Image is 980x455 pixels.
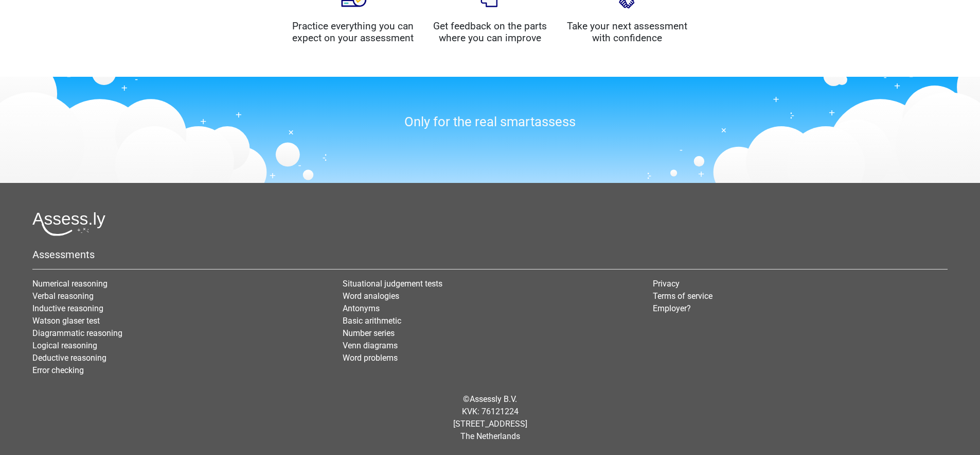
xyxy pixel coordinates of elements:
a: Inductive reasoning [32,304,103,313]
h4: Practice everything you can expect on your assessment [292,20,414,44]
a: Assessly B.V. [470,394,517,404]
a: Terms of service [653,291,712,301]
a: Antonyms [343,304,380,313]
a: Venn diagrams [343,341,398,350]
img: Assessly logo [32,212,105,236]
a: Word analogies [343,291,399,301]
a: Privacy [653,279,680,289]
h4: Take your next assessment with confidence [566,20,688,44]
a: Logical reasoning [32,341,97,350]
a: Situational judgement tests [343,279,442,289]
a: Error checking [32,365,84,375]
h3: Only for the real smartassess [292,114,688,130]
a: Basic arithmetic [343,316,401,326]
h4: Get feedback on the parts where you can improve [429,20,551,44]
a: Watson glaser test [32,316,100,326]
div: © KVK: 76121224 [STREET_ADDRESS] The Netherlands [25,385,955,451]
a: Number series [343,328,395,338]
a: Verbal reasoning [32,291,94,301]
a: Deductive reasoning [32,353,106,363]
a: Word problems [343,353,398,363]
a: Diagrammatic reasoning [32,328,122,338]
h5: Assessments [32,248,948,261]
a: Numerical reasoning [32,279,108,289]
a: Employer? [653,304,691,313]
